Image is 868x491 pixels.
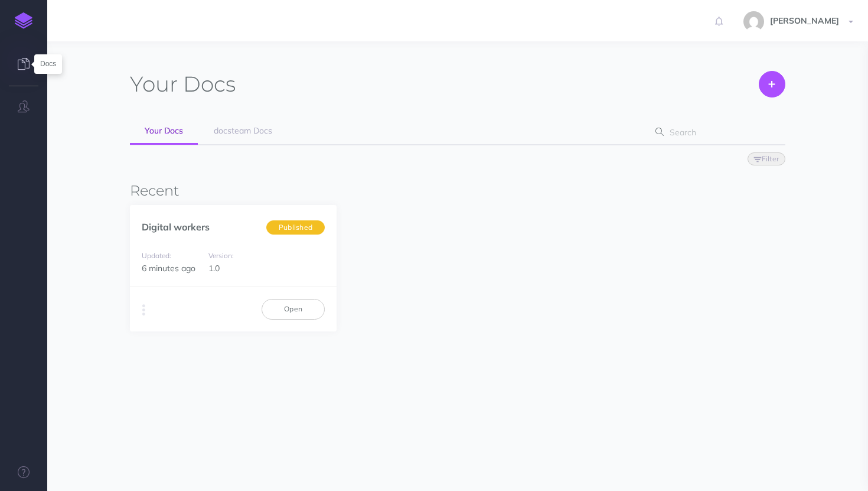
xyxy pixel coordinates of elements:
[142,263,195,274] span: 6 minutes ago
[214,125,272,136] span: docsteam Docs
[130,71,178,97] span: Your
[130,183,785,199] h3: Recent
[208,251,234,260] small: Version:
[142,302,145,318] i: More actions
[199,118,287,144] a: docsteam Docs
[208,263,220,274] span: 1.0
[145,125,183,136] span: Your Docs
[748,152,785,165] button: Filter
[130,71,236,97] h1: Docs
[743,11,764,32] img: 58e60416af45c89b35c9d831f570759b.jpg
[142,251,171,260] small: Updated:
[764,15,845,26] span: [PERSON_NAME]
[142,221,210,233] a: Digital workers
[130,118,198,145] a: Your Docs
[262,299,325,319] a: Open
[666,122,767,143] input: Search
[15,12,32,29] img: logo-mark.svg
